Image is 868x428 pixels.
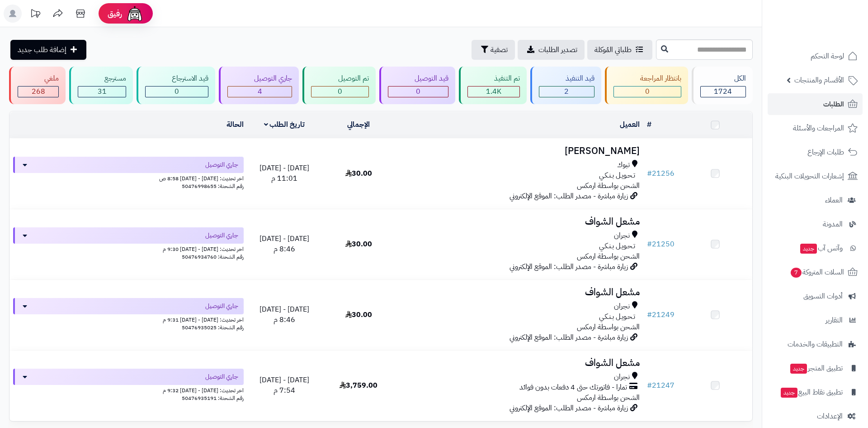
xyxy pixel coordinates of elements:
[823,218,843,231] span: المدونة
[775,170,844,183] span: إشعارات التحويلات البنكية
[18,87,58,97] div: 268
[13,385,244,394] div: اخر تحديث: [DATE] - [DATE] 9:32 م
[259,233,309,255] span: [DATE] - [DATE] 8:46 م
[205,160,238,169] span: جاري التوصيل
[13,244,244,253] div: اخر تحديث: [DATE] - [DATE] 9:30 م
[603,67,690,104] a: بانتظار المراجعة 0
[347,119,370,130] a: الإجمالي
[205,302,238,311] span: جاري التوصيل
[98,86,107,97] span: 31
[614,301,630,312] span: نجران
[539,87,594,97] div: 2
[13,314,244,324] div: اخر تحديث: [DATE] - [DATE] 9:31 م
[182,182,244,190] span: رقم الشحنة: 50476998655
[799,242,843,255] span: وآتس آب
[388,87,448,97] div: 0
[781,388,797,398] span: جديد
[768,117,863,139] a: المراجعات والأسئلة
[768,165,863,187] a: إشعارات التحويلات البنكية
[647,239,652,250] span: #
[518,40,585,60] a: تصدير الطلبات
[509,261,628,272] span: زيارة مباشرة - مصدر الطلب: الموقع الإلكتروني
[807,146,844,159] span: طلبات الإرجاع
[509,403,628,414] span: زيارة مباشرة - مصدر الطلب: الموقع الإلكتروني
[145,73,208,84] div: قيد الاسترجاع
[519,382,627,393] span: تمارا - فاتورتك حتى 4 دفعات بدون فوائد
[258,86,262,97] span: 4
[78,73,126,84] div: مسترجع
[811,50,844,63] span: لوحة التحكم
[311,87,368,97] div: 0
[175,86,179,97] span: 0
[24,5,47,25] a: تحديثات المنصة
[790,364,807,374] span: جديد
[594,44,632,55] span: طلباتي المُوكلة
[577,392,640,403] span: الشحن بواسطة ارمكس
[467,73,520,84] div: تم التنفيذ
[301,67,377,104] a: تم التوصيل 0
[400,146,640,156] h3: [PERSON_NAME]
[226,119,244,130] a: الحالة
[647,309,652,320] span: #
[790,266,844,279] span: السلات المتروكة
[768,309,863,331] a: التقارير
[577,180,640,191] span: الشحن بواسطة ارمكس
[259,304,309,325] span: [DATE] - [DATE] 8:46 م
[614,372,630,382] span: نجران
[108,8,122,19] span: رفيق
[345,309,372,320] span: 30.00
[338,86,342,97] span: 0
[564,86,569,97] span: 2
[647,119,651,130] a: #
[228,87,292,97] div: 4
[614,87,681,97] div: 0
[690,67,755,104] a: الكل1724
[647,380,675,391] a: #21247
[803,290,843,303] span: أدوات التسويق
[205,231,238,240] span: جاري التوصيل
[647,168,675,179] a: #21256
[400,216,640,227] h3: مشعل الشواف
[768,93,863,115] a: الطلبات
[587,40,652,60] a: طلباتي المُوكلة
[135,67,217,104] a: قيد الاسترجاع 0
[345,239,372,250] span: 30.00
[146,87,208,97] div: 0
[599,241,635,251] span: تـحـويـل بـنـكـي
[768,381,863,403] a: تطبيق نقاط البيعجديد
[10,40,86,60] a: إضافة طلب جديد
[768,237,863,259] a: وآتس آبجديد
[599,170,635,181] span: تـحـويـل بـنـكـي
[647,309,675,320] a: #21249
[793,122,844,135] span: المراجعات والأسئلة
[400,358,640,368] h3: مشعل الشواف
[823,98,844,111] span: الطلبات
[491,44,508,55] span: تصفية
[768,189,863,211] a: العملاء
[768,357,863,379] a: تطبيق المتجرجديد
[311,73,368,84] div: تم التوصيل
[13,173,244,183] div: اخر تحديث: [DATE] - [DATE] 8:58 ص
[205,372,238,381] span: جاري التوصيل
[388,73,448,84] div: قيد التوصيل
[826,314,843,327] span: التقارير
[416,86,420,97] span: 0
[468,87,519,97] div: 1419
[32,86,45,97] span: 268
[264,119,305,130] a: تاريخ الطلب
[67,67,135,104] a: مسترجع 31
[227,73,292,84] div: جاري التوصيل
[768,141,863,163] a: طلبات الإرجاع
[472,40,515,60] button: تصفية
[645,86,650,97] span: 0
[768,213,863,235] a: المدونة
[538,44,577,55] span: تصدير الطلبات
[647,239,675,250] a: #21250
[791,268,802,278] span: 7
[400,287,640,298] h3: مشعل الشواف
[647,168,652,179] span: #
[620,119,640,130] a: العميل
[259,375,309,396] span: [DATE] - [DATE] 7:54 م
[617,160,630,170] span: تبوك
[613,73,681,84] div: بانتظار المراجعة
